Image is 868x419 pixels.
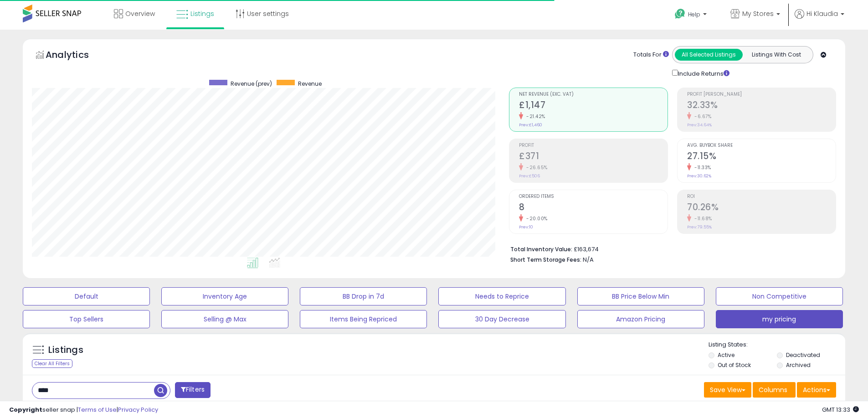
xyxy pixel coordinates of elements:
small: Prev: 34.64% [687,122,712,128]
button: BB Drop in 7d [300,287,427,305]
div: Clear All Filters [32,359,72,368]
a: Terms of Use [78,405,117,414]
p: Listing States: [709,341,845,349]
button: Selling @ Max [161,310,288,328]
b: Short Term Storage Fees: [510,256,581,264]
button: Needs to Reprice [438,287,565,305]
span: N/A [583,255,594,264]
button: 30 Day Decrease [438,310,565,328]
h2: 70.26% [687,202,836,214]
a: Hi Klaudia [795,9,844,30]
small: Prev: 79.55% [687,224,712,230]
button: Items Being Repriced [300,310,427,328]
small: -11.68% [691,215,712,222]
span: Profit [519,143,668,148]
span: Help [688,10,700,18]
button: Inventory Age [161,287,288,305]
span: 2025-08-15 13:33 GMT [822,405,859,414]
small: -11.33% [691,164,711,171]
h2: £1,147 [519,100,668,112]
div: Totals For [633,51,669,59]
button: Save View [704,382,751,398]
b: Total Inventory Value: [510,245,572,253]
span: Columns [759,385,787,394]
small: -26.65% [523,164,548,171]
label: Archived [786,361,811,369]
button: Filters [175,382,211,398]
strong: Copyright [9,405,42,414]
h5: Analytics [46,48,107,63]
span: My Stores [742,9,774,18]
div: seller snap | | [9,406,158,414]
label: Deactivated [786,351,820,359]
h2: 8 [519,202,668,214]
span: Revenue [298,80,322,88]
small: Prev: £506 [519,173,540,179]
small: Prev: 30.62% [687,173,711,179]
a: Help [668,1,716,30]
button: my pricing [716,310,843,328]
div: Include Returns [665,68,740,78]
button: Default [23,287,150,305]
button: Amazon Pricing [577,310,704,328]
h2: 27.15% [687,151,836,163]
h2: 32.33% [687,100,836,112]
small: -20.00% [523,215,548,222]
label: Active [718,351,734,359]
span: Avg. Buybox Share [687,143,836,148]
h5: Listings [48,344,83,357]
label: Out of Stock [718,361,751,369]
button: Non Competitive [716,287,843,305]
h2: £371 [519,151,668,163]
button: Actions [797,382,836,398]
i: Get Help [674,8,686,20]
span: Revenue (prev) [231,80,272,88]
span: Net Revenue (Exc. VAT) [519,92,668,97]
span: Listings [190,9,214,18]
span: Overview [125,9,155,18]
span: Ordered Items [519,194,668,199]
button: BB Price Below Min [577,287,704,305]
span: Hi Klaudia [806,9,838,18]
small: -21.42% [523,113,545,120]
li: £163,674 [510,243,829,254]
button: Columns [753,382,796,398]
small: -6.67% [691,113,711,120]
button: Listings With Cost [742,49,810,61]
span: Profit [PERSON_NAME] [687,92,836,97]
button: Top Sellers [23,310,150,328]
small: Prev: 10 [519,224,533,230]
button: All Selected Listings [675,49,743,61]
span: ROI [687,194,836,199]
small: Prev: £1,460 [519,122,542,128]
a: Privacy Policy [118,405,158,414]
